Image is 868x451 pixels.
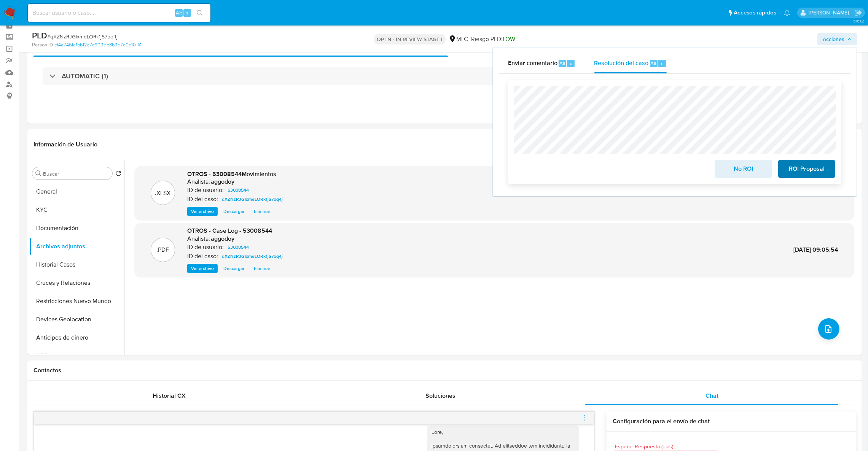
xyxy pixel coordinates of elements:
[176,9,182,16] span: Alt
[29,256,124,274] button: Historial Casos
[817,33,857,45] button: Acciones
[559,60,565,67] span: Alt
[661,60,663,67] span: r
[43,170,109,177] input: Buscar
[191,208,214,215] span: Ver archivo
[788,160,825,177] span: ROI Proposal
[425,391,456,400] span: Soluciones
[29,201,124,219] button: KYC
[225,243,252,252] a: 53008544
[250,207,274,216] button: Eliminar
[228,243,249,252] span: 53008544
[250,264,274,273] button: Eliminar
[715,160,772,178] button: No ROI
[223,265,244,272] span: Descargar
[211,235,234,243] h6: aggodoy
[187,252,218,260] p: ID del caso:
[222,252,283,261] span: qXZNzRJGIxmeLORk1jS7bq4j
[191,265,214,272] span: Ver archivo
[32,29,47,41] b: PLD
[449,35,468,43] div: MLC
[115,170,121,179] button: Volver al orden por defecto
[187,207,218,216] button: Ver archivo
[29,274,124,292] button: Cruces y Relaciones
[29,292,124,310] button: Restricciones Nuevo Mundo
[155,189,171,197] p: .XLSX
[153,391,186,400] span: Historial CX
[594,59,648,67] span: Resolución del caso
[793,245,838,254] span: [DATE] 09:05:54
[570,60,572,67] span: c
[211,178,234,186] h6: aggodoy
[818,318,839,340] button: upload-file
[228,186,249,195] span: 53008544
[725,160,762,177] span: No ROI
[33,141,97,148] h1: Información de Usuario
[219,195,286,204] a: qXZNzRJGIxmeLORk1jS7bq4j
[581,409,588,427] button: menu-action
[29,310,124,329] button: Devices Geolocation
[29,347,124,365] button: CBT
[225,186,252,195] a: 53008544
[54,41,141,48] a: ef4a746fa1bb12c7c6095b8b9e7e0e10
[854,9,862,17] a: Salir
[32,41,53,48] b: Person ID
[47,33,118,40] span: # qXZNzRJGIxmeLORk1jS7bq4j
[29,183,124,201] button: General
[187,186,224,194] p: ID de usuario:
[29,237,124,256] button: Archivos adjuntos
[778,160,835,178] button: ROI Proposal
[503,35,515,43] span: LOW
[187,264,218,273] button: Ver archivo
[508,59,557,67] span: Enviar comentario
[471,35,515,43] span: Riesgo PLD:
[254,208,270,215] span: Eliminar
[187,178,210,186] p: Analista:
[853,18,864,24] span: 3.161.2
[613,418,850,425] h3: Configuración para el envío de chat
[187,170,276,178] span: OTROS - 53008544Movimientos
[187,195,218,203] p: ID del caso:
[374,34,446,44] p: OPEN - IN REVIEW STAGE I
[254,265,270,272] span: Eliminar
[62,72,108,80] h3: AUTOMATIC (1)
[651,60,657,67] span: Alt
[29,219,124,237] button: Documentación
[33,367,856,374] h1: Contactos
[187,243,224,251] p: ID de usuario:
[784,10,790,16] a: Notificaciones
[43,67,847,85] div: AUTOMATIC (1)
[29,329,124,347] button: Anticipos de dinero
[220,264,248,273] button: Descargar
[223,208,244,215] span: Descargar
[186,9,188,16] span: s
[35,170,41,176] button: Buscar
[220,207,248,216] button: Descargar
[615,444,721,449] span: Esperar Respuesta (días)
[187,226,272,235] span: OTROS - Case Log - 53008544
[809,9,852,16] p: agustina.godoy@mercadolibre.com
[823,33,844,45] span: Acciones
[219,252,286,261] a: qXZNzRJGIxmeLORk1jS7bq4j
[157,246,169,254] p: .PDF
[192,8,207,18] button: search-icon
[706,391,718,400] span: Chat
[222,195,283,204] span: qXZNzRJGIxmeLORk1jS7bq4j
[28,8,210,18] input: Buscar usuario o caso...
[187,235,210,243] p: Analista:
[734,9,776,17] span: Accesos rápidos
